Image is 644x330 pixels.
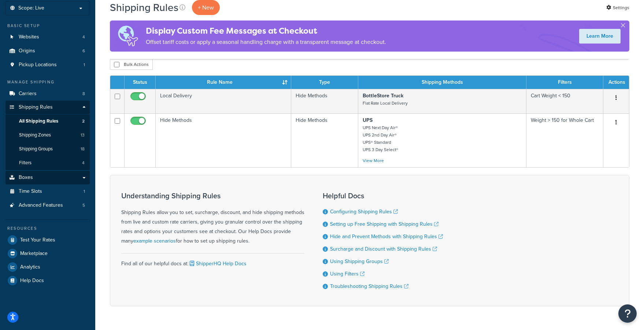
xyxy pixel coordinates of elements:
[146,37,386,47] p: Offset tariff costs or apply a seasonal handling charge with a transparent message at checkout.
[5,233,90,247] a: Test Your Rates
[156,76,291,89] th: Rule Name : activate to sort column ascending
[20,237,55,243] span: Test Your Rates
[5,185,90,198] li: Time Slots
[125,76,156,89] th: Status
[5,44,90,58] li: Origins
[291,76,358,89] th: Type
[19,160,32,166] span: Filters
[20,251,48,257] span: Marketplace
[358,76,526,89] th: Shipping Methods
[5,101,90,170] li: Shipping Rules
[363,116,373,124] strong: UPS
[5,142,90,156] li: Shipping Groups
[5,101,90,114] a: Shipping Rules
[19,202,63,209] span: Advanced Features
[5,115,90,128] li: All Shipping Rules
[5,185,90,198] a: Time Slots 1
[5,79,90,85] div: Manage Shipping
[188,260,247,267] a: ShipperHQ Help Docs
[5,171,90,184] a: Boxes
[133,237,176,245] a: example scenarios
[5,23,90,29] div: Basic Setup
[84,62,85,68] span: 1
[5,30,90,44] a: Websites 4
[19,104,53,110] span: Shipping Rules
[330,282,408,290] a: Troubleshooting Shipping Rules
[330,270,364,278] a: Using Filters
[5,58,90,72] a: Pickup Locations 1
[363,100,408,106] small: Flat Rate Local Delivery
[156,89,291,113] td: Local Delivery
[81,146,85,152] span: 18
[5,156,90,170] li: Filters
[5,225,90,232] div: Resources
[5,115,90,128] a: All Shipping Rules 2
[82,160,85,166] span: 4
[330,258,389,265] a: Using Shipping Groups
[19,48,35,54] span: Origins
[323,192,443,200] h3: Helpful Docs
[121,192,304,200] h3: Understanding Shipping Rules
[19,175,33,181] span: Boxes
[146,25,386,37] h4: Display Custom Fee Messages at Checkout
[5,260,90,274] a: Analytics
[5,199,90,212] li: Advanced Features
[5,30,90,44] li: Websites
[20,264,40,270] span: Analytics
[330,245,437,253] a: Surcharge and Discount with Shipping Rules
[82,202,85,209] span: 5
[330,208,398,215] a: Configuring Shipping Rules
[82,118,85,124] span: 2
[363,92,403,100] strong: BottleStore Truck
[19,34,39,40] span: Websites
[526,76,603,89] th: Filters
[606,3,629,13] a: Settings
[579,29,621,44] a: Learn More
[5,142,90,156] a: Shipping Groups 18
[82,91,85,97] span: 8
[84,188,85,195] span: 1
[19,132,51,138] span: Shipping Zones
[330,220,438,228] a: Setting up Free Shipping with Shipping Rules
[291,113,358,167] td: Hide Methods
[5,156,90,170] a: Filters 4
[5,199,90,212] a: Advanced Features 5
[121,192,304,246] div: Shipping Rules allow you to set, surcharge, discount, and hide shipping methods from live and cus...
[110,0,178,15] h1: Shipping Rules
[5,44,90,58] a: Origins 6
[19,91,37,97] span: Carriers
[5,87,90,101] li: Carriers
[81,132,85,138] span: 13
[82,34,85,40] span: 4
[5,87,90,101] a: Carriers 8
[82,48,85,54] span: 6
[110,20,146,52] img: duties-banner-06bc72dcb5fe05cb3f9472aba00be2ae8eb53ab6f0d8bb03d382ba314ac3c341.png
[5,58,90,72] li: Pickup Locations
[19,188,42,195] span: Time Slots
[156,113,291,167] td: Hide Methods
[618,304,637,323] button: Open Resource Center
[20,278,44,284] span: Help Docs
[526,89,603,113] td: Cart Weight < 150
[363,124,398,153] small: UPS Next Day Air® UPS 2nd Day Air® UPS® Standard UPS 3 Day Select®
[291,89,358,113] td: Hide Methods
[603,76,629,89] th: Actions
[18,5,44,11] span: Scope: Live
[526,113,603,167] td: Weight > 150 for Whole Cart
[110,59,153,70] button: Bulk Actions
[19,62,57,68] span: Pickup Locations
[19,146,53,152] span: Shipping Groups
[5,274,90,287] a: Help Docs
[19,118,58,124] span: All Shipping Rules
[121,253,304,269] div: Find all of our helpful docs at:
[363,157,384,164] a: View More
[5,128,90,142] a: Shipping Zones 13
[330,233,443,240] a: Hide and Prevent Methods with Shipping Rules
[5,247,90,260] a: Marketplace
[5,128,90,142] li: Shipping Zones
